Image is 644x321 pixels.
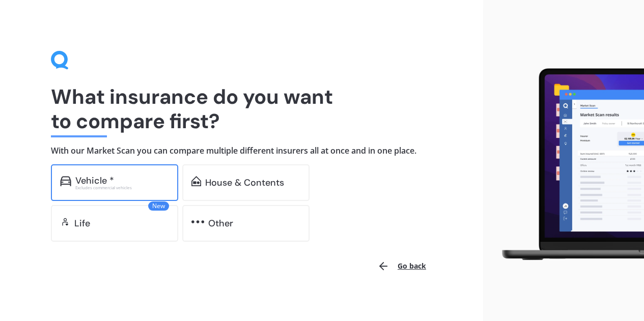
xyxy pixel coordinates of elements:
button: Go back [371,254,432,278]
img: car.f15378c7a67c060ca3f3.svg [60,176,71,186]
img: home-and-contents.b802091223b8502ef2dd.svg [191,176,201,186]
div: Vehicle * [75,176,114,186]
h4: With our Market Scan you can compare multiple different insurers all at once and in one place. [51,145,432,156]
span: New [148,201,169,211]
img: other.81dba5aafe580aa69f38.svg [191,217,204,227]
div: Other [208,218,233,228]
h1: What insurance do you want to compare first? [51,84,432,133]
img: life.f720d6a2d7cdcd3ad642.svg [60,217,70,227]
div: Life [74,218,90,228]
img: laptop.webp [491,64,644,265]
div: Excludes commercial vehicles [75,186,169,190]
div: House & Contents [205,178,284,188]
